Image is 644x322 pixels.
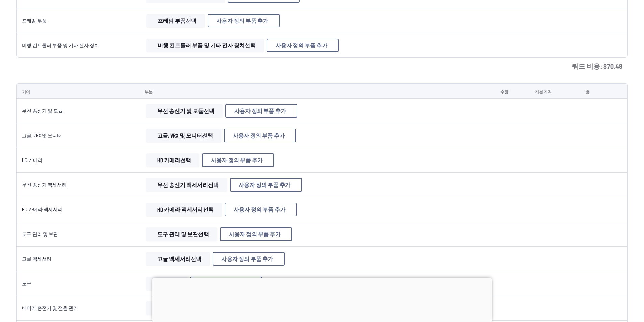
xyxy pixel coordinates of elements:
[221,255,273,262] font: 사용자 정의 부품 추가
[145,301,241,315] a: 배터리 충전기 및 전원 관리선택
[216,17,268,24] font: 사용자 정의 부품 추가
[145,277,189,290] a: 도구선택
[145,14,206,27] a: 프레임 부품선택
[22,256,51,262] a: 고글 액세서리
[267,39,339,52] button: 사용자 정의 부품 추가
[22,280,31,286] a: 도구
[146,178,227,192] button: 무선 송신기 액세서리선택
[157,206,203,213] font: HD 카메라 액세서리
[22,231,58,237] a: 도구 관리 및 보관
[234,206,285,213] font: 사용자 정의 부품 추가
[191,255,201,262] font: 선택
[500,89,508,94] font: 수량
[224,129,296,142] button: 사용자 정의 부품 추가
[146,301,240,315] button: 배터리 충전기 및 전원 관리선택
[225,104,297,118] button: 사용자 정의 부품 추가
[572,62,607,70] font: 쿼드 비용: $
[146,39,264,52] button: 비행 컨트롤러 부품 및 기타 전자 장치선택
[157,107,204,114] font: 무선 송신기 및 모듈
[157,157,180,163] font: HD 카메라
[157,132,202,139] font: 고글, VRX 및 모니터
[535,89,552,94] font: 기본 가격
[146,227,217,241] button: 도구 관리 및 보관선택
[145,129,223,142] a: 고글, VRX 및 모니터선택
[158,42,245,48] font: 비행 컨트롤러 부품 및 기타 전자 장치
[225,203,297,216] button: 사용자 정의 부품 추가
[146,252,210,266] button: 고글 액세서리선택
[152,278,492,320] iframe: 광고
[157,181,208,188] font: 무선 송신기 액세서리
[22,89,30,94] font: 기어
[157,231,198,237] font: 도구 관리 및 보관
[233,132,285,139] font: 사용자 정의 부품 추가
[208,14,280,27] button: 사용자 정의 부품 추가
[190,277,262,290] button: 사용자 정의 부품 추가
[145,153,201,167] a: HD 카메라선택
[208,181,219,188] font: 선택
[229,231,281,237] font: 사용자 정의 부품 추가
[145,252,211,266] a: 고글 액세서리선택
[180,157,191,163] font: 선택
[276,42,327,48] font: 사용자 정의 부품 추가
[145,39,265,52] a: 비행 컨트롤러 부품 및 기타 전자 장치선택
[22,132,62,138] a: 고글, VRX 및 모니터
[22,18,47,23] a: 프레임 부품
[22,108,63,114] a: 무선 송신기 및 모듈
[22,157,43,163] a: HD 카메라
[230,178,302,192] button: 사용자 정의 부품 추가
[213,252,285,266] button: 사용자 정의 부품 추가
[202,153,274,167] button: 사용자 정의 부품 추가
[220,227,292,241] button: 사용자 정의 부품 추가
[145,178,229,192] a: 무선 송신기 액세서리선택
[146,203,222,216] button: HD 카메라 액세서리선택
[234,107,286,114] font: 사용자 정의 부품 추가
[146,277,187,290] button: 도구선택
[586,89,590,94] font: 총
[22,42,99,48] a: 비행 컨트롤러 부품 및 기타 전자 장치
[607,62,622,70] font: 70.49
[22,182,67,188] a: 무선 송신기 액세서리
[204,107,214,114] font: 선택
[145,89,153,94] font: 부분
[245,42,256,48] font: 선택
[146,104,223,118] button: 무선 송신기 및 모듈선택
[198,231,209,237] font: 선택
[146,129,221,142] button: 고글, VRX 및 모니터선택
[158,17,186,24] font: 프레임 부품
[145,104,224,118] a: 무선 송신기 및 모듈선택
[186,17,196,24] font: 선택
[145,203,223,216] a: HD 카메라 액세서리선택
[203,206,214,213] font: 선택
[22,206,63,212] a: HD 카메라 액세서리
[146,153,199,167] button: HD 카메라선택
[157,255,191,262] font: 고글 액세서리
[211,157,263,163] font: 사용자 정의 부품 추가
[22,305,78,311] a: 배터리 충전기 및 전원 관리
[145,227,219,241] a: 도구 관리 및 보관선택
[146,14,205,27] button: 프레임 부품선택
[202,132,213,139] font: 선택
[239,181,290,188] font: 사용자 정의 부품 추가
